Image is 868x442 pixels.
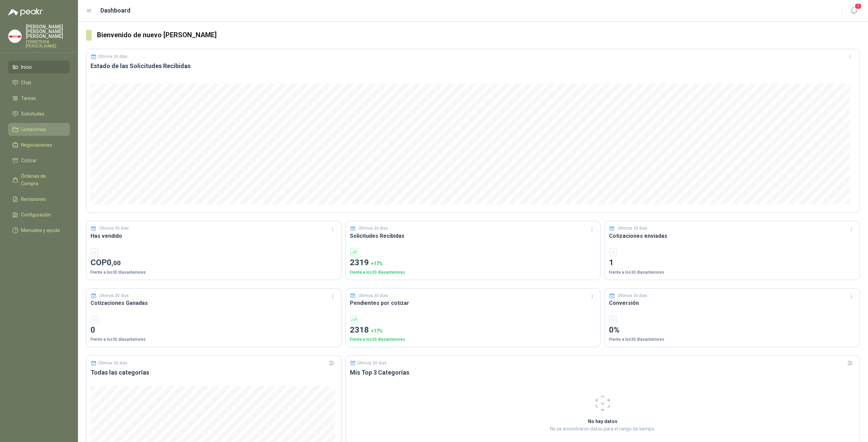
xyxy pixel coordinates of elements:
span: Negociaciones [21,141,52,149]
span: ,00 [112,259,121,267]
button: 1 [848,5,860,17]
a: Cotizar [8,154,70,167]
p: Frente a los 30 días anteriores [609,269,855,276]
span: Remisiones [21,195,46,203]
a: Manuales y ayuda [8,224,70,237]
span: 1 [854,3,862,9]
p: Frente a los 30 días anteriores [91,336,337,343]
h3: Solicitudes Recibidas [350,232,596,240]
p: No se encontraron datos para el rango de tiempo. [484,425,721,433]
p: Frente a los 30 días anteriores [609,336,855,343]
a: Remisiones [8,193,70,206]
div: - [91,316,99,324]
h3: Conversión [609,299,855,307]
span: + 17 % [371,328,383,334]
a: Órdenes de Compra [8,170,70,190]
a: Licitaciones [8,123,70,136]
h2: No hay datos [484,418,721,425]
p: Últimos 30 días [99,225,129,232]
h3: Pendientes por cotizar [350,299,596,307]
span: Solicitudes [21,110,44,118]
p: Frente a los 30 días anteriores [350,269,596,276]
p: COP [91,256,337,269]
h3: Cotizaciones enviadas [609,232,855,240]
a: Tareas [8,92,70,105]
p: Frente a los 30 días anteriores [350,336,596,343]
div: - [91,248,99,256]
h3: Has vendido [91,232,337,240]
a: Configuración [8,208,70,221]
span: Licitaciones [21,126,46,133]
img: Company Logo [8,30,21,43]
a: Chat [8,76,70,89]
p: Últimos 30 días [358,293,388,299]
p: Últimos 30 días [618,225,647,232]
p: Últimos 30 días [357,361,387,365]
span: Manuales y ayuda [21,227,60,234]
p: 2319 [350,256,596,269]
span: Cotizar [21,157,37,164]
span: + 17 % [371,261,383,266]
p: 2318 [350,324,596,337]
p: Últimos 30 días [618,293,647,299]
p: Últimos 30 días [98,54,127,59]
span: Configuración [21,211,51,218]
h3: Todas las categorías [91,369,337,377]
p: [PERSON_NAME] [PERSON_NAME] [PERSON_NAME] [26,24,70,39]
h3: Cotizaciones Ganadas [91,299,337,307]
h3: Bienvenido de nuevo [PERSON_NAME] [97,30,860,40]
p: Últimos 30 días [98,361,127,365]
p: 0% [609,324,855,337]
div: - [609,316,617,324]
h1: Dashboard [100,6,131,15]
a: Negociaciones [8,139,70,151]
span: Chat [21,79,31,86]
a: Solicitudes [8,107,70,120]
p: 1 [609,256,855,269]
h3: Mis Top 3 Categorías [350,369,855,377]
span: Órdenes de Compra [21,172,63,187]
p: FERRETERIA [PERSON_NAME] [26,40,70,48]
p: Frente a los 30 días anteriores [91,269,337,276]
div: - [609,248,617,256]
p: Últimos 30 días [358,225,388,232]
span: Tareas [21,94,36,102]
a: Inicio [8,61,70,73]
h3: Estado de las Solicitudes Recibidas [91,62,855,70]
span: 0 [107,258,121,267]
p: Últimos 30 días [99,293,129,299]
span: Inicio [21,63,32,71]
p: 0 [91,324,337,337]
img: Logo peakr [8,8,43,16]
